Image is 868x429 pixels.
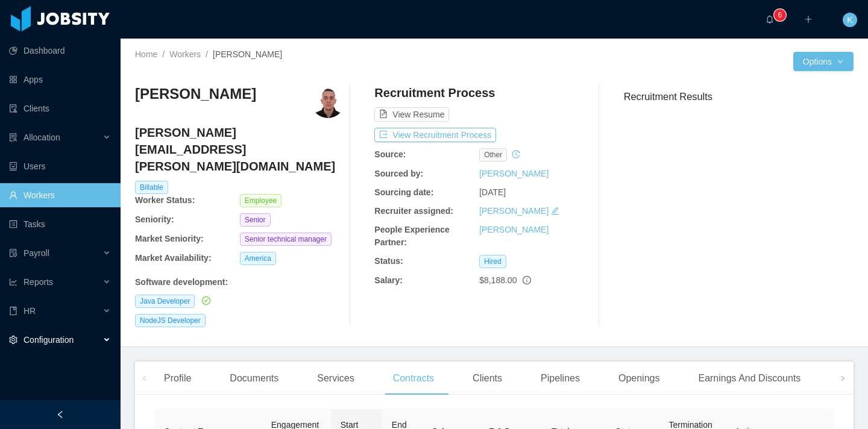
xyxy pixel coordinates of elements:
[374,128,496,142] button: icon: exportView Recruitment Process
[479,225,549,234] a: [PERSON_NAME]
[135,295,195,308] span: Java Developer
[374,110,449,119] a: icon: file-textView Resume
[240,252,276,265] span: America
[479,187,506,197] span: [DATE]
[609,362,670,395] div: Openings
[240,213,271,227] span: Senior
[9,336,17,344] i: icon: setting
[24,306,36,316] span: HR
[9,154,111,178] a: icon: robotUsers
[479,206,549,216] a: [PERSON_NAME]
[142,375,148,381] i: icon: left
[206,49,208,59] span: /
[162,49,165,59] span: /
[9,307,17,315] i: icon: book
[9,278,17,286] i: icon: line-chart
[531,362,590,395] div: Pipelines
[200,296,210,305] a: icon: check-circle
[374,187,433,197] b: Sourcing date:
[374,149,406,159] b: Source:
[9,133,17,142] i: icon: solution
[154,362,201,395] div: Profile
[9,39,111,63] a: icon: pie-chartDashboard
[374,275,403,285] b: Salary:
[202,296,210,305] i: icon: check-circle
[778,9,782,21] p: 6
[311,84,345,118] img: 4bc3dd80-68af-11ea-804c-b759cbf195be_6650e4e639216-400w.png
[374,130,496,140] a: icon: exportView Recruitment Process
[135,195,195,205] b: Worker Status:
[374,169,423,178] b: Sourced by:
[463,362,512,395] div: Clients
[374,206,453,216] b: Recruiter assigned:
[9,67,111,92] a: icon: appstoreApps
[220,362,288,395] div: Documents
[383,362,444,395] div: Contracts
[766,15,774,23] i: icon: bell
[135,277,228,287] b: Software development :
[793,52,854,71] button: Optionsicon: down
[135,253,212,263] b: Market Availability:
[240,233,332,246] span: Senior technical manager
[688,362,810,395] div: Earnings And Discounts
[24,133,60,142] span: Allocation
[307,362,363,395] div: Services
[135,124,345,175] h4: [PERSON_NAME][EMAIL_ADDRESS][PERSON_NAME][DOMAIN_NAME]
[774,9,786,21] sup: 6
[9,212,111,236] a: icon: profileTasks
[479,275,517,285] span: $8,188.00
[135,234,204,243] b: Market Seniority:
[374,225,450,247] b: People Experience Partner:
[24,248,49,258] span: Payroll
[551,207,559,215] i: icon: edit
[374,107,449,122] button: icon: file-textView Resume
[135,49,157,59] a: Home
[135,314,206,327] span: NodeJS Developer
[169,49,201,59] a: Workers
[479,169,549,178] a: [PERSON_NAME]
[479,148,507,161] span: other
[135,84,256,104] h3: [PERSON_NAME]
[213,49,282,59] span: [PERSON_NAME]
[847,13,852,27] span: K
[135,214,174,224] b: Seniority:
[24,277,53,287] span: Reports
[24,335,74,345] span: Configuration
[624,89,854,104] h3: Recruitment Results
[240,194,281,207] span: Employee
[804,15,813,23] i: icon: plus
[9,249,17,257] i: icon: file-protect
[840,375,846,381] i: icon: right
[479,255,506,268] span: Hired
[374,256,403,266] b: Status:
[523,276,531,284] span: info-circle
[9,96,111,121] a: icon: auditClients
[135,181,168,194] span: Billable
[512,150,520,158] i: icon: history
[9,183,111,207] a: icon: userWorkers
